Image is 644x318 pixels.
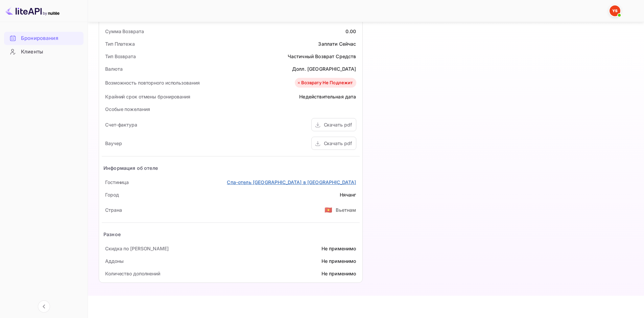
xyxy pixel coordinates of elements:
[227,179,356,185] ya-tr-span: Спа-отель [GEOGRAPHIC_DATA] в [GEOGRAPHIC_DATA]
[105,28,144,34] ya-tr-span: Сумма Возврата
[292,66,356,72] ya-tr-span: Долл. [GEOGRAPHIC_DATA]
[325,204,332,216] span: США
[321,271,356,276] ya-tr-span: Не применимо
[345,28,356,35] div: 0.00
[321,246,356,251] ya-tr-span: Не применимо
[321,258,356,264] ya-tr-span: Не применимо
[610,5,620,16] img: Служба Поддержки Яндекса
[103,231,121,237] ya-tr-span: Разное
[105,207,122,213] ya-tr-span: Страна
[299,94,356,99] ya-tr-span: Недействительная дата
[105,258,123,264] ya-tr-span: Аддоны
[105,80,199,86] ya-tr-span: Возможность повторного использования
[21,48,43,56] ya-tr-span: Клиенты
[324,140,352,146] ya-tr-span: Скачать pdf
[105,192,119,198] ya-tr-span: Город
[105,106,150,112] ya-tr-span: Особые пожелания
[318,41,356,47] ya-tr-span: Заплати Сейчас
[105,140,122,146] ya-tr-span: Ваучер
[105,41,135,47] ya-tr-span: Тип Платежа
[4,32,84,45] div: Бронирования
[21,35,58,42] ya-tr-span: Бронирования
[4,45,84,59] div: Клиенты
[325,206,332,213] ya-tr-span: 🇻🇳
[105,122,137,128] ya-tr-span: Счет-фактура
[301,79,353,86] ya-tr-span: Возврату не подлежит
[227,179,356,186] a: Спа-отель [GEOGRAPHIC_DATA] в [GEOGRAPHIC_DATA]
[103,165,158,171] ya-tr-span: Информация об отеле
[4,45,84,58] a: Клиенты
[324,122,352,128] ya-tr-span: Скачать pdf
[105,66,122,72] ya-tr-span: Валюта
[105,94,190,99] ya-tr-span: Крайний срок отмены бронирования
[4,32,84,44] a: Бронирования
[288,53,356,59] ya-tr-span: Частичный Возврат Средств
[340,192,356,198] ya-tr-span: Нячанг
[5,5,59,16] img: Логотип LiteAPI
[336,207,356,213] ya-tr-span: Вьетнам
[105,179,129,185] ya-tr-span: Гостиница
[105,53,136,59] ya-tr-span: Тип Возврата
[105,246,169,251] ya-tr-span: Скидка по [PERSON_NAME]
[105,271,160,276] ya-tr-span: Количество дополнений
